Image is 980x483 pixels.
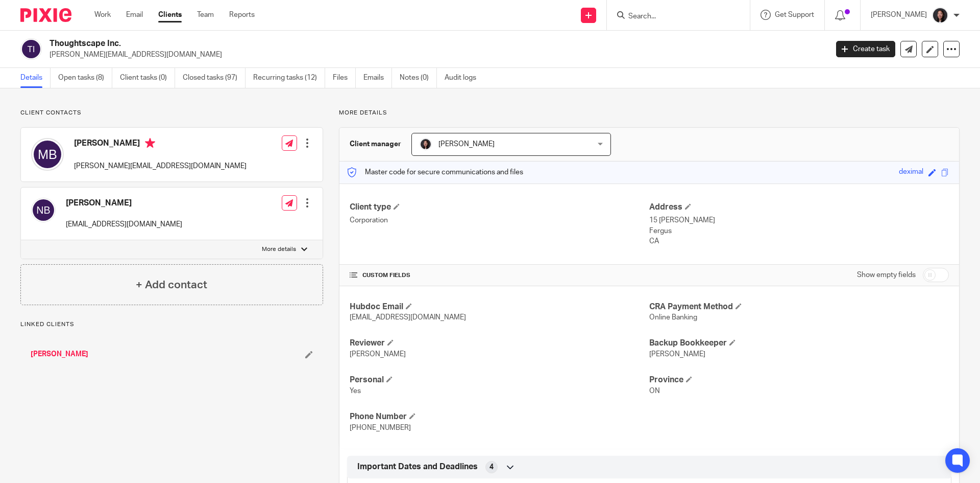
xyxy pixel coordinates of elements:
img: svg%3E [31,138,64,171]
h3: Client manager [350,139,401,149]
p: Master code for secure communications and files [347,167,523,177]
h4: CRA Payment Method [649,302,949,312]
a: Closed tasks (97) [183,68,246,88]
p: Corporation [350,215,649,225]
a: Emails [363,68,392,88]
p: [PERSON_NAME][EMAIL_ADDRESS][DOMAIN_NAME] [50,50,821,60]
p: [PERSON_NAME][EMAIL_ADDRESS][DOMAIN_NAME] [74,161,247,171]
h4: Province [649,375,949,385]
h4: Backup Bookkeeper [649,338,949,349]
p: Client contacts [20,109,323,117]
h4: Phone Number [350,411,649,422]
p: Linked clients [20,320,323,329]
span: [PERSON_NAME] [649,351,705,358]
img: Lili%20square.jpg [932,7,948,24]
h4: CUSTOM FIELDS [350,271,649,280]
h4: Client type [350,202,649,213]
i: Primary [145,138,155,148]
p: More details [339,109,960,117]
a: Client tasks (0) [120,68,175,88]
a: Details [20,68,51,88]
span: Online Banking [649,314,697,321]
img: Pixie [20,8,71,22]
span: ON [649,387,660,395]
a: Reports [229,10,255,20]
img: svg%3E [20,38,42,60]
a: Team [197,10,214,20]
a: Create task [836,41,895,57]
span: Important Dates and Deadlines [357,462,478,472]
label: Show empty fields [857,270,916,280]
span: [PERSON_NAME] [438,141,495,148]
span: Get Support [775,11,814,18]
span: [PHONE_NUMBER] [350,424,411,431]
h4: Reviewer [350,338,649,349]
p: [EMAIL_ADDRESS][DOMAIN_NAME] [66,219,182,229]
input: Search [627,12,719,21]
img: svg%3E [31,198,56,222]
span: 4 [489,462,494,472]
a: Recurring tasks (12) [253,68,325,88]
p: 15 [PERSON_NAME] [649,215,949,225]
h2: Thoughtscape Inc. [50,38,667,49]
span: [PERSON_NAME] [350,351,406,358]
a: Audit logs [445,68,484,88]
a: [PERSON_NAME] [31,349,88,359]
p: More details [262,245,296,254]
a: Files [333,68,356,88]
p: Fergus [649,226,949,236]
img: Lili%20square.jpg [420,138,432,150]
h4: Hubdoc Email [350,302,649,312]
h4: Personal [350,375,649,385]
p: CA [649,236,949,246]
a: Open tasks (8) [58,68,112,88]
div: deximal [899,167,923,178]
a: Email [126,10,143,20]
h4: [PERSON_NAME] [66,198,182,209]
a: Notes (0) [400,68,437,88]
span: [EMAIL_ADDRESS][DOMAIN_NAME] [350,314,466,321]
h4: + Add contact [136,277,207,293]
h4: [PERSON_NAME] [74,138,247,151]
h4: Address [649,202,949,213]
a: Clients [158,10,182,20]
span: Yes [350,387,361,395]
a: Work [94,10,111,20]
p: [PERSON_NAME] [871,10,927,20]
